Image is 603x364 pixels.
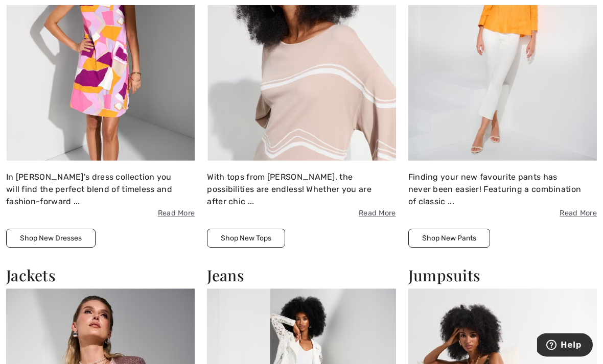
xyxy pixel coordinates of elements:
[207,172,396,220] div: With tops from [PERSON_NAME], the possibilities are endless! Whether you are after chic ...
[6,208,195,220] span: Read More
[207,229,285,248] button: Shop New Tops
[537,333,593,359] iframe: Opens a widget where you can find more information
[408,229,490,248] button: Shop New Pants
[6,172,195,220] div: In [PERSON_NAME]'s dress collection you will find the perfect blend of timeless and fashion-forwa...
[408,208,597,220] span: Read More
[207,208,396,220] span: Read More
[6,229,96,248] button: Shop New Dresses
[408,172,597,220] div: Finding your new favourite pants has never been easier! Featuring a combination of classic ...
[6,266,195,285] h2: Jackets
[408,266,597,285] h2: Jumpsuits
[207,266,396,285] h2: Jeans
